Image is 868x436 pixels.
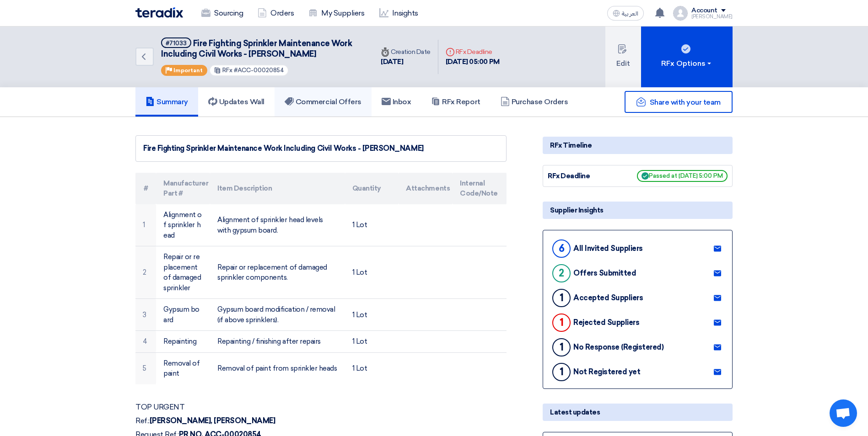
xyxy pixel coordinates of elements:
div: RFx Deadline [446,47,500,57]
div: [DATE] 05:00 PM [446,57,500,67]
span: Fire Fighting Sprinkler Maintenance Work Including Civil Works - [PERSON_NAME] [161,38,352,59]
div: All Invited Suppliers [573,244,643,253]
div: Creation Date [381,47,431,57]
div: No Response (Registered) [573,343,663,351]
div: 6 [552,239,571,258]
span: Share with your team [650,98,721,106]
th: Quantity [345,173,399,204]
button: RFx Options [641,27,733,87]
td: Repainting / finishing after repairs [210,331,345,353]
td: Removal of paint from sprinkler heads [210,352,345,384]
div: 1 [552,289,571,307]
div: RFx Options [661,58,713,69]
div: Rejected Suppliers [573,318,639,327]
a: Commercial Offers [275,87,372,117]
button: العربية [607,6,644,21]
a: My Suppliers [301,3,372,23]
h5: RFx Report [431,97,480,106]
a: Inbox [372,87,421,117]
th: Internal Code/Note [453,173,507,204]
a: Orders [250,3,301,23]
td: 1 Lot [345,352,399,384]
div: Accepted Suppliers [573,293,643,302]
div: 1 [552,314,571,332]
td: Gypsum board modification / removal (if above sprinklers). [210,299,345,331]
h5: Purchase Orders [501,97,568,106]
a: Sourcing [194,3,250,23]
th: Attachments [399,173,453,204]
div: [PERSON_NAME] [691,14,733,19]
th: Manufacturer Part # [156,173,210,204]
a: Updates Wall [198,87,275,117]
a: RFx Report [421,87,490,117]
div: 2 [552,264,571,282]
td: 5 [135,352,156,384]
h5: Updates Wall [208,97,264,106]
div: [DATE] [381,57,431,67]
h5: Commercial Offers [285,97,361,106]
td: Removal of paint [156,352,210,384]
td: 1 Lot [345,331,399,353]
td: 1 [135,204,156,246]
div: RFx Timeline [543,137,733,154]
img: profile_test.png [673,6,688,21]
td: 1 Lot [345,246,399,299]
strong: [PERSON_NAME], [PERSON_NAME] [150,416,275,425]
div: Not Registered yet [573,367,640,376]
td: 1 Lot [345,204,399,246]
img: Teradix logo [135,7,183,18]
td: 1 Lot [345,299,399,331]
div: RFx Deadline [548,171,616,181]
p: Ref.: [135,416,507,425]
div: Supplier Insights [543,202,733,219]
div: Latest updates [543,404,733,421]
td: Gypsum board [156,299,210,331]
td: 4 [135,331,156,353]
td: Alignment of sprinkler head levels with gypsum board. [210,204,345,246]
td: 3 [135,299,156,331]
a: Insights [372,3,426,23]
a: Open chat [830,399,857,427]
h5: Inbox [382,97,411,106]
span: Passed at [DATE] 5:00 PM [637,170,728,182]
td: 2 [135,246,156,299]
td: Repair or replacement of damaged sprinkler components. [210,246,345,299]
span: العربية [622,11,638,17]
td: Alignment of sprinkler head [156,204,210,246]
span: #ACC-00020854 [234,67,284,74]
a: Summary [135,87,198,117]
h5: Summary [146,97,188,106]
p: TOP URGENT [135,403,507,412]
div: Offers Submitted [573,269,636,277]
td: Repair or replacement of damaged sprinkler [156,246,210,299]
div: 1 [552,338,571,356]
td: Repainting [156,331,210,353]
h5: Fire Fighting Sprinkler Maintenance Work Including Civil Works - Aziz Mall Jeddah [161,37,362,60]
div: Fire Fighting Sprinkler Maintenance Work Including Civil Works - [PERSON_NAME] [143,143,499,154]
span: RFx [222,67,232,74]
span: Important [173,67,203,74]
button: Edit [605,27,641,87]
div: #71033 [166,40,187,46]
div: 1 [552,363,571,381]
th: Item Description [210,173,345,204]
th: # [135,173,156,204]
div: Account [691,7,717,15]
a: Purchase Orders [491,87,578,117]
